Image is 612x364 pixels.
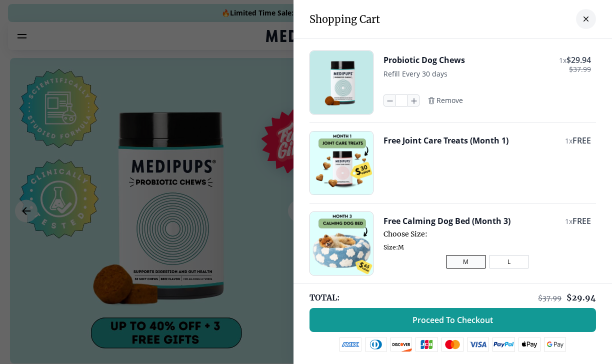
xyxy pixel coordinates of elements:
[576,9,596,29] button: close-cart
[544,337,566,352] img: google
[492,337,515,352] img: paypal
[383,229,591,238] span: Choose Size:
[339,337,361,352] img: amex
[559,55,566,65] span: 1 x
[565,216,572,226] span: 1 x
[310,51,373,114] img: Probiotic Dog Chews
[310,212,373,275] img: Free Calming Dog Bed (Month 3)
[365,337,387,352] img: diners-club
[566,292,596,302] span: $ 29.94
[383,243,591,251] span: Size: M
[538,293,561,302] span: $ 37.99
[441,337,463,352] img: mastercard
[390,337,412,352] img: discover
[309,308,596,332] button: Proceed To Checkout
[565,136,572,145] span: 1 x
[572,135,591,146] span: FREE
[467,337,489,352] img: visa
[572,215,591,226] span: FREE
[383,69,447,78] span: Refill Every 30 days
[489,255,529,268] button: L
[566,54,591,65] span: $ 29.94
[427,96,463,105] button: Remove
[518,337,540,352] img: apple
[310,131,373,194] img: Free Joint Care Treats (Month 1)
[309,292,339,303] span: TOTAL:
[412,315,493,325] span: Proceed To Checkout
[446,255,486,268] button: M
[436,96,463,105] span: Remove
[383,135,508,146] button: Free Joint Care Treats (Month 1)
[383,215,510,226] button: Free Calming Dog Bed (Month 3)
[383,54,465,65] button: Probiotic Dog Chews
[569,65,591,73] span: $ 37.99
[415,337,438,352] img: jcb
[309,13,380,25] h3: Shopping Cart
